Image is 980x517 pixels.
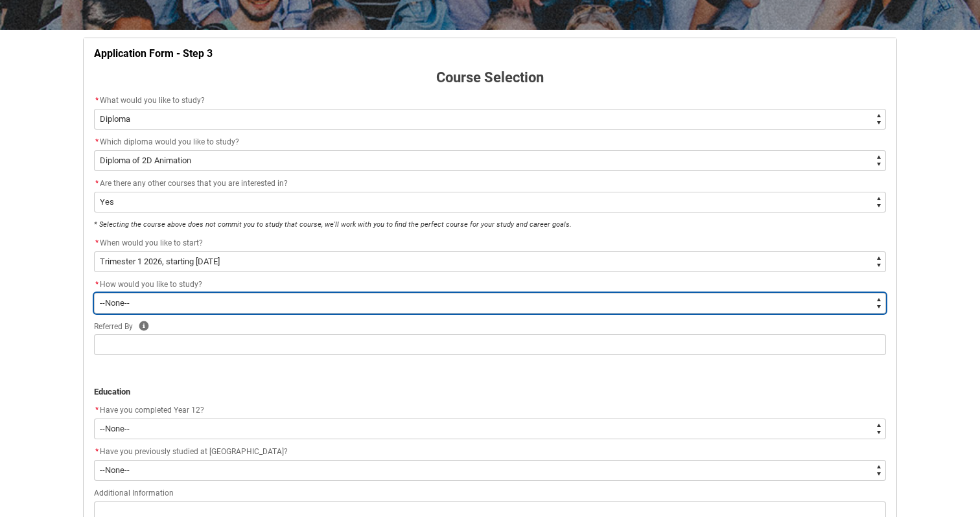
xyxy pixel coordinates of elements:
[95,96,99,105] abbr: required
[94,322,133,331] span: Referred By
[95,447,99,456] abbr: required
[95,179,99,188] abbr: required
[95,238,99,247] abbr: required
[100,447,288,456] span: Have you previously studied at [GEOGRAPHIC_DATA]?
[100,96,205,105] span: What would you like to study?
[94,47,213,60] strong: Application Form - Step 3
[95,406,99,415] abbr: required
[100,179,288,188] span: Are there any other courses that you are interested in?
[100,238,203,247] span: When would you like to start?
[100,406,204,415] span: Have you completed Year 12?
[95,280,99,289] abbr: required
[95,137,99,146] abbr: required
[100,137,239,146] span: Which diploma would you like to study?
[94,387,130,396] strong: Education
[100,280,202,289] span: How would you like to study?
[436,69,544,86] strong: Course Selection
[94,220,572,229] em: * Selecting the course above does not commit you to study that course, we'll work with you to fin...
[94,488,174,498] span: Additional Information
